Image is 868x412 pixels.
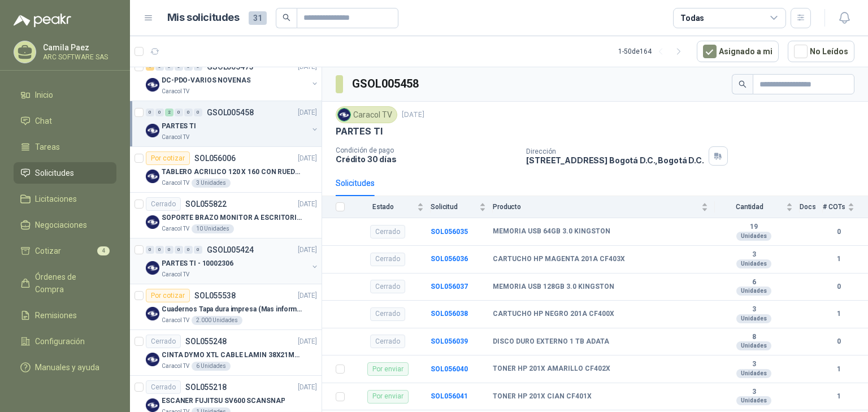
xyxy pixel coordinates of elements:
[823,196,868,218] th: # COTs
[162,396,285,406] p: ESCANER FUJITSU SV600 SCANSNAP
[14,14,71,27] img: Logo peakr
[336,106,397,123] div: Caracol TV
[146,109,154,116] div: 0
[493,283,614,292] b: MEMORIA USB 128GB 3.0 KINGSTON
[146,124,159,137] img: Company Logo
[175,109,183,116] div: 0
[431,255,468,263] a: SOL056036
[192,316,242,325] div: 2.000 Unidades
[146,60,319,96] a: 1 0 0 0 0 0 GSOL005473[DATE] Company LogoDC-PDO-VARIOS NOVENASCaracol TV
[715,196,800,218] th: Cantidad
[162,87,189,96] p: Caracol TV
[162,179,189,188] p: Caracol TV
[823,281,854,292] b: 0
[194,154,236,162] p: SOL056006
[146,215,159,229] img: Company Logo
[146,380,181,394] div: Cerrado
[336,125,382,137] p: PARTES TI
[298,245,317,255] p: [DATE]
[146,335,181,348] div: Cerrado
[14,214,116,236] a: Negociaciones
[493,227,610,236] b: MEMORIA USB 64GB 3.0 KINGSTON
[35,115,52,127] span: Chat
[367,362,409,376] div: Por enviar
[14,110,116,132] a: Chat
[192,224,234,233] div: 10 Unidades
[97,246,110,255] span: 4
[715,278,793,287] b: 6
[207,63,254,71] p: GSOL005473
[736,232,771,241] div: Unidades
[162,224,189,233] p: Caracol TV
[493,255,625,264] b: CARTUCHO HP MAGENTA 201A CF403X
[715,250,793,259] b: 3
[336,154,517,164] p: Crédito 30 días
[431,337,468,345] a: SOL056039
[715,203,784,211] span: Cantidad
[298,382,317,393] p: [DATE]
[130,147,322,193] a: Por cotizarSOL056006[DATE] Company LogoTABLERO ACRILICO 120 X 160 CON RUEDASCaracol TV3 Unidades
[736,259,771,268] div: Unidades
[14,266,116,300] a: Órdenes de Compra
[298,153,317,164] p: [DATE]
[823,309,854,319] b: 1
[35,141,60,153] span: Tareas
[431,392,468,400] a: SOL056041
[162,316,189,325] p: Caracol TV
[526,155,704,165] p: [STREET_ADDRESS] Bogotá D.C. , Bogotá D.C.
[43,54,114,60] p: ARC SOFTWARE SAS
[155,109,164,116] div: 0
[35,245,61,257] span: Cotizar
[14,305,116,326] a: Remisiones
[14,84,116,106] a: Inicio
[35,219,87,231] span: Negociaciones
[146,170,159,183] img: Company Logo
[146,106,319,142] a: 0 0 2 0 0 0 GSOL005458[DATE] Company LogoPARTES TICaracol TV
[146,307,159,320] img: Company Logo
[14,188,116,210] a: Licitaciones
[155,246,164,254] div: 0
[493,365,610,374] b: TONER HP 201X AMARILLO CF402X
[146,151,190,165] div: Por cotizar
[184,109,193,116] div: 0
[823,364,854,375] b: 1
[788,41,854,62] button: No Leídos
[162,167,302,177] p: TABLERO ACRILICO 120 X 160 CON RUEDAS
[283,14,290,21] span: search
[526,148,704,155] p: Dirección
[14,331,116,352] a: Configuración
[351,196,431,218] th: Estado
[618,42,688,60] div: 1 - 50 de 164
[800,196,823,218] th: Docs
[165,246,173,254] div: 0
[370,280,405,293] div: Cerrado
[162,270,189,279] p: Caracol TV
[370,225,405,238] div: Cerrado
[431,310,468,318] a: SOL056038
[162,258,233,269] p: PARTES TI - 10002306
[192,179,231,188] div: 3 Unidades
[14,162,116,184] a: Solicitudes
[736,341,771,350] div: Unidades
[35,335,85,348] span: Configuración
[162,350,302,361] p: CINTA DYMO XTL CABLE LAMIN 38X21MMBLANCO
[823,227,854,237] b: 0
[431,196,493,218] th: Solicitud
[493,196,715,218] th: Producto
[35,193,77,205] span: Licitaciones
[493,337,609,346] b: DISCO DURO EXTERNO 1 TB ADATA
[370,253,405,266] div: Cerrado
[14,136,116,158] a: Tareas
[194,109,202,116] div: 0
[336,146,517,154] p: Condición de pago
[146,197,181,211] div: Cerrado
[298,199,317,210] p: [DATE]
[162,75,250,86] p: DC-PDO-VARIOS NOVENAS
[739,80,747,88] span: search
[493,203,699,211] span: Producto
[167,10,240,26] h1: Mis solicitudes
